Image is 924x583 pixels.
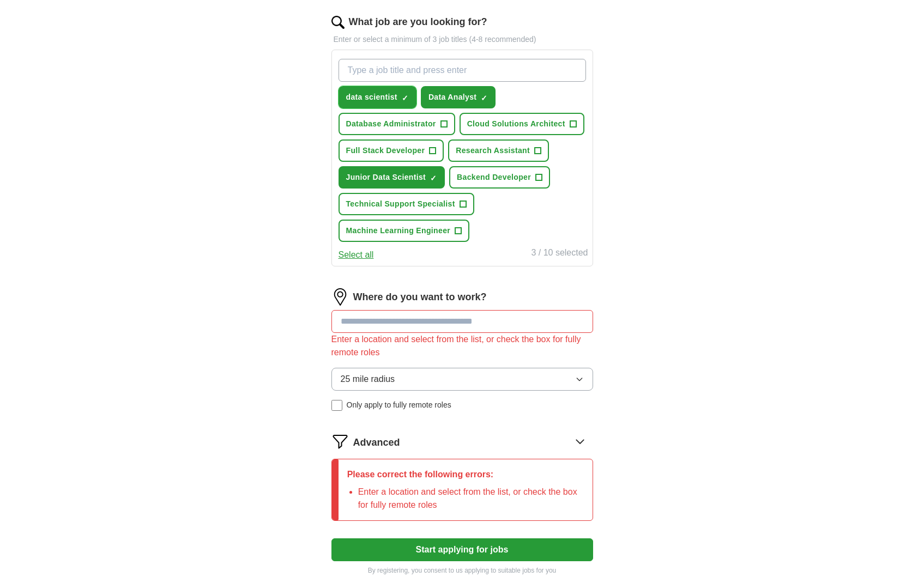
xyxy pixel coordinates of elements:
[449,166,550,189] button: Backend Developer
[331,400,342,411] input: Only apply to fully remote roles
[448,139,549,162] button: Research Assistant
[339,139,444,162] button: Full Stack Developer
[339,193,474,215] button: Technical Support Specialist
[358,485,584,512] li: Enter a location and select from the list, or check the box for fully remote roles
[346,118,436,130] span: Database Administrator
[346,172,426,183] span: Junior Data Scientist
[346,145,425,156] span: Full Stack Developer
[347,399,451,411] span: Only apply to fully remote roles
[353,290,487,305] label: Where do you want to work?
[331,333,593,359] div: Enter a location and select from the list, or check the box for fully remote roles
[339,166,445,189] button: Junior Data Scientist✓
[402,94,408,102] span: ✓
[456,145,530,156] span: Research Assistant
[457,172,531,183] span: Backend Developer
[347,468,584,481] p: Please correct the following errors:
[430,174,437,183] span: ✓
[346,92,397,103] span: data scientist
[531,246,588,262] div: 3 / 10 selected
[481,94,487,102] span: ✓
[346,225,451,236] span: Machine Learning Engineer
[339,59,586,82] input: Type a job title and press enter
[331,368,593,391] button: 25 mile radius
[346,198,455,210] span: Technical Support Specialist
[428,92,477,103] span: Data Analyst
[341,373,395,386] span: 25 mile radius
[331,538,593,561] button: Start applying for jobs
[339,86,416,108] button: data scientist✓
[331,566,593,575] p: By registering, you consent to us applying to suitable jobs for you
[339,220,470,242] button: Machine Learning Engineer
[339,113,455,135] button: Database Administrator
[467,118,565,130] span: Cloud Solutions Architect
[331,34,593,45] p: Enter or select a minimum of 3 job titles (4-8 recommended)
[421,86,496,108] button: Data Analyst✓
[331,433,349,450] img: filter
[349,15,487,29] label: What job are you looking for?
[331,16,345,29] img: search.png
[460,113,584,135] button: Cloud Solutions Architect
[339,248,374,262] button: Select all
[331,288,349,306] img: location.png
[353,435,400,450] span: Advanced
